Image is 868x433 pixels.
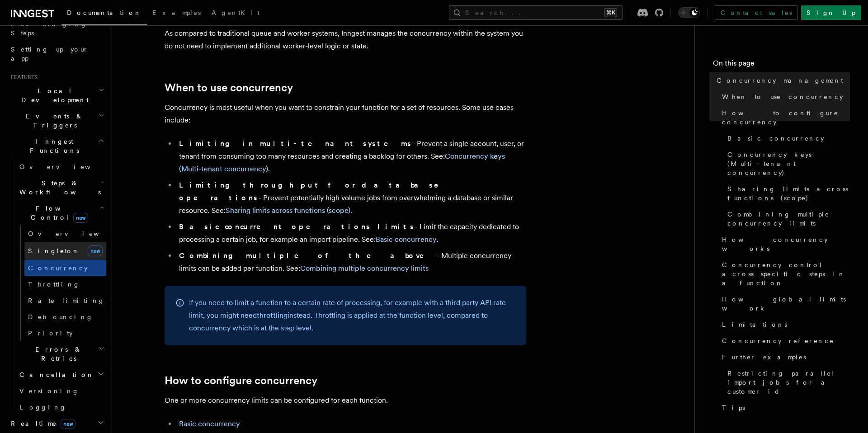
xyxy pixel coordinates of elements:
a: How to configure concurrency [718,105,850,130]
span: Rate limiting [28,297,105,304]
li: - Limit the capacity dedicated to processing a certain job, for example an import pipeline. See: . [176,221,526,246]
span: Overview [28,230,121,237]
a: AgentKit [206,3,265,24]
span: Combining multiple concurrency limits [727,210,850,228]
button: Realtimenew [7,415,106,432]
strong: Limiting throughput for database operations [179,181,451,202]
a: Basic concurrency [376,235,437,244]
span: How concurrency works [722,235,850,253]
a: Basic concurrency [724,130,850,146]
a: Debouncing [24,309,106,325]
a: Restricting parallel import jobs for a customer id [724,365,850,400]
a: When to use concurrency [165,81,293,94]
span: Sharing limits across functions (scope) [727,184,850,202]
span: Logging [19,404,66,411]
h4: On this page [713,58,850,72]
span: Realtime [7,419,75,428]
a: Combining multiple concurrency limits [724,206,850,231]
span: Examples [152,9,201,16]
span: Priority [28,329,73,337]
kbd: ⌘K [604,8,617,17]
span: new [73,213,88,223]
a: Concurrency keys (Multi-tenant concurrency) [724,146,850,181]
span: Flow Control [16,204,99,222]
span: Concurrency control across specific steps in a function [722,260,850,287]
span: Basic concurrency [727,134,824,143]
a: Basic concurrency [179,419,240,428]
span: Cancellation [16,370,94,379]
a: Setting up your app [7,41,106,66]
a: Throttling [24,276,106,292]
span: Errors & Retries [16,345,98,363]
a: Concurrency reference [718,333,850,349]
span: Setting up your app [11,46,89,62]
strong: Combining multiple of the above [179,251,437,260]
span: Singleton [28,247,80,254]
p: One or more concurrency limits can be configured for each function. [165,394,526,407]
a: Overview [16,159,106,175]
button: Inngest Functions [7,133,106,159]
a: Sharing limits across functions (scope) [724,181,850,206]
li: - Prevent potentially high volume jobs from overwhelming a database or similar resource. See: . [176,179,526,217]
span: Steps & Workflows [16,179,101,197]
a: Combining multiple concurrency limits [300,264,429,273]
button: Search...⌘K [449,5,623,20]
a: Versioning [16,383,106,399]
span: Concurrency [28,264,88,272]
span: How global limits work [722,295,850,313]
a: Sign Up [801,5,861,20]
span: new [61,419,75,429]
a: Concurrency [24,260,106,276]
span: How to configure concurrency [722,108,850,127]
a: Priority [24,325,106,341]
span: Inngest Functions [7,137,98,155]
span: Tips [722,403,745,412]
div: Flow Controlnew [16,226,106,341]
span: Versioning [19,387,79,395]
p: If you need to limit a function to a certain rate of processing, for example with a third party A... [189,297,515,334]
button: Toggle dark mode [678,7,700,18]
a: How global limits work [718,291,850,316]
span: Concurrency keys (Multi-tenant concurrency) [727,150,850,177]
span: Overview [19,163,113,170]
span: When to use concurrency [722,92,843,101]
a: Overview [24,226,106,242]
a: Singletonnew [24,242,106,260]
span: Documentation [67,9,142,16]
a: Sharing limits across functions (scope) [226,206,350,215]
button: Events & Triggers [7,108,106,133]
button: Flow Controlnew [16,200,106,226]
span: Debouncing [28,313,93,320]
a: throttling [257,311,288,320]
a: How concurrency works [718,231,850,257]
span: Concurrency management [717,76,843,85]
a: When to use concurrency [718,89,850,105]
a: Further examples [718,349,850,365]
span: Events & Triggers [7,112,99,130]
strong: Basic concurrent operations limits [179,222,415,231]
p: As compared to traditional queue and worker systems, Inngest manages the concurrency within the s... [165,27,526,52]
span: Restricting parallel import jobs for a customer id [727,369,850,396]
button: Cancellation [16,367,106,383]
a: Concurrency management [713,72,850,89]
a: Tips [718,400,850,416]
li: - Multiple concurrency limits can be added per function. See: [176,249,526,275]
div: Inngest Functions [7,159,106,415]
span: Further examples [722,353,806,362]
a: Leveraging Steps [7,16,106,41]
span: Limitations [722,320,787,329]
a: Examples [147,3,206,24]
a: Limitations [718,316,850,333]
span: Local Development [7,86,99,104]
a: Rate limiting [24,292,106,309]
a: How to configure concurrency [165,374,317,387]
button: Steps & Workflows [16,175,106,200]
strong: Limiting in multi-tenant systems [179,139,412,148]
li: - Prevent a single account, user, or tenant from consuming too many resources and creating a back... [176,137,526,175]
p: Concurrency is most useful when you want to constrain your function for a set of resources. Some ... [165,101,526,127]
span: AgentKit [212,9,259,16]
button: Errors & Retries [16,341,106,367]
span: Features [7,74,38,81]
span: new [88,245,103,256]
span: Concurrency reference [722,336,834,345]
